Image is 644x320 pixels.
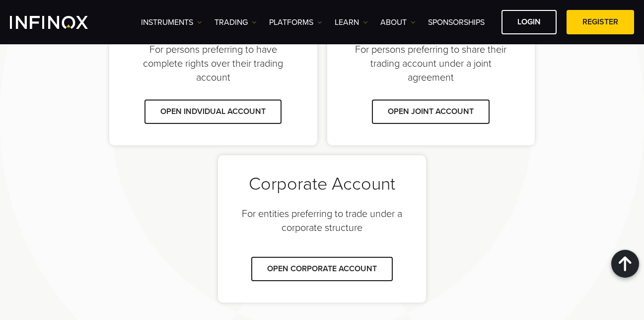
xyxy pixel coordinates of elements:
a: PLATFORMS [269,16,322,28]
a: Learn [335,16,368,28]
p: For persons preferring to have complete rights over their trading account [129,43,297,85]
a: OPEN INDVIDUAL ACCOUNT [144,100,282,124]
a: OPEN JOINT ACCOUNT [372,100,490,124]
a: INFINOX Logo [10,16,111,29]
h4: Corporate Account [249,173,395,195]
a: TRADING [215,16,257,28]
a: ABOUT [380,16,416,28]
a: SPONSORSHIPS [428,16,485,28]
a: REGISTER [567,10,634,34]
p: For entities preferring to trade under a corporate structure [238,207,406,235]
a: LOGIN [501,10,557,34]
a: OPEN CORPORATE ACCOUNT [251,257,393,281]
a: Instruments [141,16,202,28]
p: For persons preferring to share their trading account under a joint agreement [347,43,515,85]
